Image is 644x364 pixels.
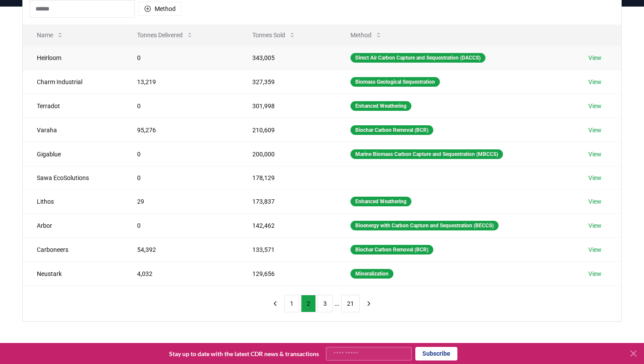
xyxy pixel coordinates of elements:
[238,262,336,286] td: 129,656
[30,26,71,44] button: Name
[123,237,238,262] td: 54,392
[238,46,336,70] td: 343,005
[334,298,340,309] li: ...
[123,70,238,94] td: 13,219
[123,142,238,166] td: 0
[588,126,602,134] a: View
[23,237,123,262] td: Carboneers
[123,166,238,189] td: 0
[238,70,336,94] td: 327,359
[588,102,602,110] a: View
[350,101,411,111] div: Enhanced Weathering
[588,245,602,254] a: View
[238,237,336,262] td: 133,571
[588,150,602,159] a: View
[350,269,393,279] div: Mineralization
[341,295,360,312] button: 21
[23,166,123,189] td: Sawa EcoSolutions
[238,166,336,189] td: 178,129
[588,78,602,86] a: View
[350,125,433,135] div: Biochar Carbon Removal (BCR)
[350,53,485,63] div: Direct Air Carbon Capture and Sequestration (DACCS)
[238,142,336,166] td: 200,000
[588,269,602,278] a: View
[318,295,333,312] button: 3
[350,221,499,230] div: Bioenergy with Carbon Capture and Sequestration (BECCS)
[588,197,602,206] a: View
[238,189,336,213] td: 173,837
[238,118,336,142] td: 210,609
[23,262,123,286] td: Neustark
[23,189,123,213] td: Lithos
[245,26,303,44] button: Tonnes Sold
[123,46,238,70] td: 0
[301,295,316,312] button: 2
[138,2,181,16] button: Method
[588,53,602,62] a: View
[350,149,503,159] div: Marine Biomass Carbon Capture and Sequestration (MBCCS)
[23,213,123,237] td: Arbor
[123,213,238,237] td: 0
[238,213,336,237] td: 142,462
[130,26,200,44] button: Tonnes Delivered
[23,70,123,94] td: Charm Industrial
[350,197,411,206] div: Enhanced Weathering
[350,245,433,254] div: Biochar Carbon Removal (BCR)
[588,173,602,182] a: View
[284,295,299,312] button: 1
[588,221,602,230] a: View
[238,94,336,118] td: 301,998
[23,142,123,166] td: Gigablue
[23,118,123,142] td: Varaha
[343,26,389,44] button: Method
[123,94,238,118] td: 0
[23,46,123,70] td: Heirloom
[123,189,238,213] td: 29
[361,295,376,312] button: next page
[23,94,123,118] td: Terradot
[268,295,283,312] button: previous page
[123,262,238,286] td: 4,032
[350,77,440,87] div: Biomass Geological Sequestration
[123,118,238,142] td: 95,276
